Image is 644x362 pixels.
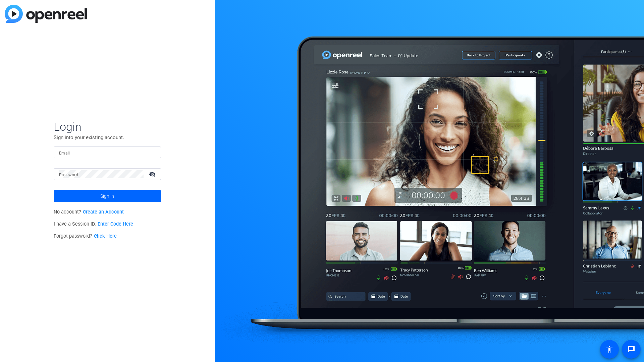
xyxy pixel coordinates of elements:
a: Click Here [94,233,117,239]
mat-icon: message [627,345,635,353]
mat-label: Email [59,151,70,156]
input: Enter Email Address [59,148,156,157]
img: blue-gradient.svg [5,5,87,23]
a: Create an Account [83,209,124,215]
a: Enter Code Here [98,221,133,227]
span: Sign in [100,188,114,204]
span: Login [54,120,161,134]
span: I have a Session ID. [54,221,133,227]
p: Sign into your existing account. [54,134,161,141]
span: No account? [54,209,124,215]
button: Sign in [54,190,161,202]
mat-icon: accessibility [605,345,613,353]
span: Forgot password? [54,233,117,239]
mat-label: Password [59,173,78,177]
mat-icon: visibility_off [145,169,161,179]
